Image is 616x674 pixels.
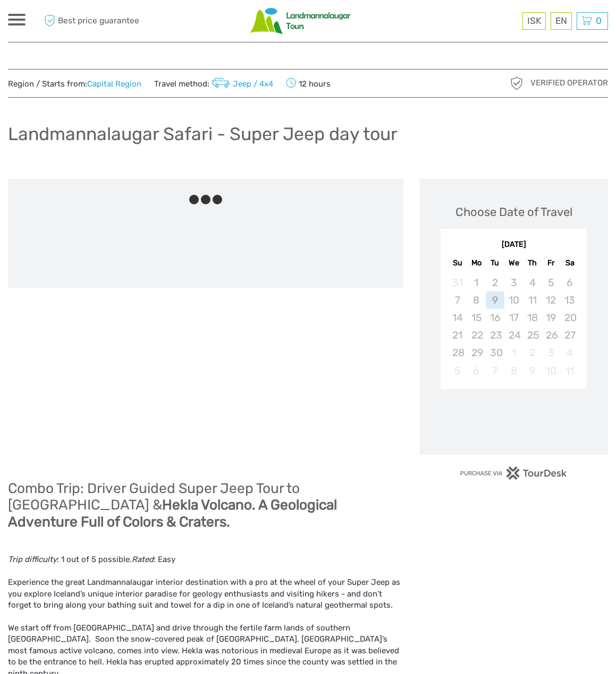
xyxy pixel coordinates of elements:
div: Not available Tuesday, September 30th, 2025 [486,344,504,361]
div: [DATE] [441,239,587,250]
span: 12 hours [286,76,331,91]
div: Not available Saturday, September 27th, 2025 [560,326,579,344]
div: Not available Saturday, October 4th, 2025 [560,344,579,361]
div: Not available Monday, October 6th, 2025 [467,362,486,379]
div: Not available Thursday, September 4th, 2025 [523,274,542,291]
div: Loading... [510,417,517,424]
div: Not available Thursday, September 18th, 2025 [523,309,542,326]
div: Not available Wednesday, October 1st, 2025 [504,344,523,361]
div: month 2025-09 [444,274,583,379]
div: Not available Tuesday, September 9th, 2025 [486,291,504,309]
div: Not available Wednesday, September 3rd, 2025 [504,274,523,291]
img: Scandinavian Travel [250,8,350,34]
div: Th [523,256,542,270]
a: Jeep / 4x4 [209,79,273,89]
div: Not available Wednesday, October 8th, 2025 [504,362,523,379]
div: Not available Friday, October 3rd, 2025 [542,344,560,361]
span: Travel method: [154,76,273,91]
div: Not available Tuesday, September 23rd, 2025 [486,326,504,344]
div: Not available Sunday, September 14th, 2025 [448,309,467,326]
div: Not available Tuesday, September 2nd, 2025 [486,274,504,291]
div: Tu [486,256,504,270]
div: Mo [467,256,486,270]
div: Not available Thursday, September 11th, 2025 [523,291,542,309]
span: 0 [594,15,603,26]
div: Not available Monday, September 29th, 2025 [467,344,486,361]
div: Not available Saturday, September 13th, 2025 [560,291,579,309]
h1: Landmannalaugar Safari - Super Jeep day tour [8,123,398,145]
div: Not available Sunday, September 28th, 2025 [448,344,467,361]
i: Rated [132,555,154,564]
div: Not available Thursday, October 9th, 2025 [523,362,542,379]
div: Not available Thursday, September 25th, 2025 [523,326,542,344]
div: Sa [560,256,579,270]
div: Not available Sunday, August 31st, 2025 [448,274,467,291]
div: Not available Friday, October 10th, 2025 [542,362,560,379]
div: Fr [542,256,560,270]
a: Capital Region [87,79,141,89]
h2: Combo Trip: Driver Guided Super Jeep Tour to [GEOGRAPHIC_DATA] & [8,480,403,531]
div: Not available Monday, September 15th, 2025 [467,309,486,326]
span: Region / Starts from: [8,79,141,90]
div: Not available Tuesday, October 7th, 2025 [486,362,504,379]
div: Not available Thursday, October 2nd, 2025 [523,344,542,361]
div: We [504,256,523,270]
div: Not available Monday, September 1st, 2025 [467,274,486,291]
span: Best price guarantee [41,12,158,30]
div: Su [448,256,467,270]
div: Not available Wednesday, September 10th, 2025 [504,291,523,309]
div: Not available Wednesday, September 24th, 2025 [504,326,523,344]
div: Not available Sunday, October 5th, 2025 [448,362,467,379]
span: ISK [527,15,541,26]
div: Choose Date of Travel [455,204,572,220]
div: Not available Monday, September 8th, 2025 [467,291,486,309]
div: Not available Friday, September 5th, 2025 [542,274,560,291]
img: PurchaseViaTourDesk.png [460,466,568,480]
div: Not available Sunday, September 21st, 2025 [448,326,467,344]
div: Not available Saturday, September 20th, 2025 [560,309,579,326]
div: Not available Sunday, September 7th, 2025 [448,291,467,309]
div: Not available Monday, September 22nd, 2025 [467,326,486,344]
i: Trip difficulty [8,555,57,564]
b: Hekla Volcano. A Geological Adventure Full of Colors & Craters. [8,496,337,530]
div: Not available Saturday, October 11th, 2025 [560,362,579,379]
div: Not available Friday, September 12th, 2025 [542,291,560,309]
span: Verified Operator [530,77,608,89]
img: verified_operator_grey_128.png [508,75,525,92]
div: Not available Friday, September 26th, 2025 [542,326,560,344]
div: EN [551,12,572,30]
div: Not available Saturday, September 6th, 2025 [560,274,579,291]
div: Not available Tuesday, September 16th, 2025 [486,309,504,326]
div: Not available Wednesday, September 17th, 2025 [504,309,523,326]
div: Not available Friday, September 19th, 2025 [542,309,560,326]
